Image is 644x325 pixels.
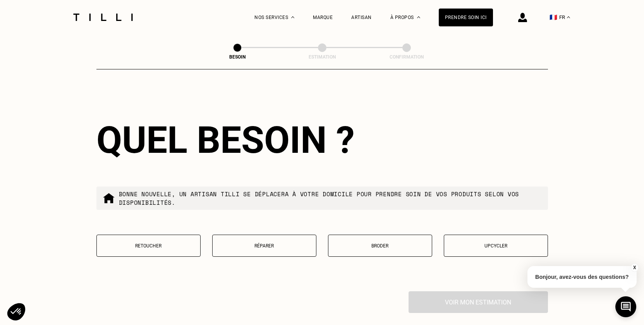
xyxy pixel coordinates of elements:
span: 🇫🇷 [550,14,557,21]
button: Broder [328,235,432,257]
div: Estimation [283,54,361,60]
p: Upcycler [448,243,544,249]
button: Upcycler [444,235,548,257]
p: Bonne nouvelle, un artisan tilli se déplacera à votre domicile pour prendre soin de vos produits ... [119,190,542,207]
a: Artisan [351,15,372,20]
div: Quel besoin ? [96,118,548,162]
button: Retoucher [96,235,201,257]
button: Réparer [212,235,316,257]
button: X [630,263,638,272]
div: Confirmation [368,54,445,60]
img: Menu déroulant à propos [417,16,420,18]
img: Logo du service de couturière Tilli [70,14,136,21]
div: Besoin [199,54,276,60]
p: Bonjour, avez-vous des questions? [527,266,637,288]
img: commande à domicile [103,192,115,204]
img: Menu déroulant [291,16,294,18]
p: Retoucher [101,243,196,249]
p: Réparer [216,243,312,249]
a: Marque [313,15,333,20]
img: menu déroulant [567,16,570,18]
p: Broder [332,243,428,249]
img: icône connexion [518,13,527,22]
a: Prendre soin ici [439,9,493,26]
